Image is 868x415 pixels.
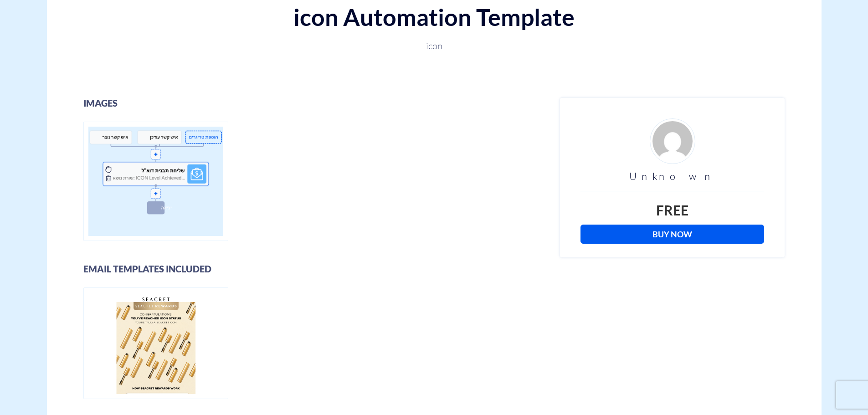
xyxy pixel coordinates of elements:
[83,98,547,108] h3: images
[650,118,695,164] img: d4fe36f24926ae2e6254bfc5557d6d03
[56,4,812,30] h1: icon Automation Template
[132,40,737,52] p: icon
[580,225,764,244] a: Buy Now
[83,264,547,274] h3: Email Templates Included
[580,200,764,220] div: Free
[580,171,764,182] h3: Unknown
